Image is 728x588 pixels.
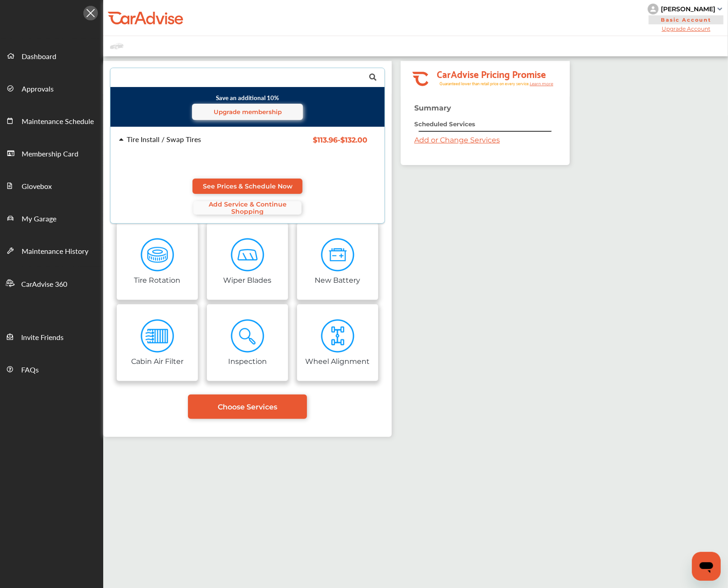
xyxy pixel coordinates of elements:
a: Maintenance Schedule [0,104,103,137]
span: Glovebox [22,181,52,193]
span: Basic Account [649,15,723,24]
span: $113.96 - $132.00 [313,136,367,144]
a: Add Service & Continue Shopping [193,201,302,215]
a: Membership Card [0,137,103,169]
div: [PERSON_NAME] [661,5,715,13]
span: Membership Card [22,148,78,160]
a: Wheel Alignment [297,304,378,381]
img: T5xB6yrcwAAAAABJRU5ErkJggg== [231,238,265,272]
img: h2VH4H9IKrS5PeYdegAAAABJRU5ErkJggg== [231,319,265,353]
small: Save an additional 10% [117,93,378,120]
strong: Summary [414,104,451,112]
tspan: Learn more [530,81,554,86]
a: Tire Rotation [117,223,198,300]
a: Glovebox [0,169,103,202]
a: Wiper Blades [207,223,288,300]
img: wOSvEehpHHUGwAAAABJRU5ErkJggg== [321,319,355,353]
img: sCxJUJ+qAmfqhQGDUl18vwLg4ZYJ6CxN7XmbOMBAAAAAElFTkSuQmCC [718,8,722,10]
span: Upgrade membership [214,108,282,115]
a: Maintenance History [0,234,103,266]
div: Wiper Blades [224,274,272,285]
div: Wheel Alignment [306,355,370,366]
span: See Prices & Schedule Now [203,183,293,190]
a: Upgrade membership [192,104,303,120]
span: Upgrade Account [648,25,724,32]
img: ASPTpwwLVD94AAAAAElFTkSuQmCC [141,238,174,272]
span: Invite Friends [21,332,64,344]
div: Cabin Air Filter [131,355,183,366]
a: Dashboard [0,39,103,72]
img: knH8PDtVvWoAbQRylUukY18CTiRevjo20fAtgn5MLBQj4uumYvk2MzTtcAIzfGAtb1XOLVMAvhLuqoNAbL4reqehy0jehNKdM... [648,4,659,14]
a: Inspection [207,304,288,381]
span: Maintenance History [22,246,88,257]
span: Add Service & Continue Shopping [193,201,302,215]
div: New Battery [315,274,361,285]
a: Add or Change Services [414,136,500,144]
span: Maintenance Schedule [22,116,94,128]
div: Tire Install / Swap Tires [127,136,201,143]
img: placeholder_car.fcab19be.svg [110,41,124,52]
img: NX+4s2Ya++R3Ya3rlPlcYdj2V9n9vqA38MHjAXQAAAABJRU5ErkJggg== [321,238,355,272]
a: My Garage [0,202,103,234]
a: See Prices & Schedule Now [192,179,302,194]
span: Dashboard [22,51,56,63]
tspan: Guaranteed lower than retail price on every service. [440,81,530,87]
iframe: Button to launch messaging window [692,552,721,581]
span: Choose Services [218,403,277,411]
img: DxW3bQHYXT2PAAAAAElFTkSuQmCC [141,319,174,353]
a: Choose Services [188,395,307,419]
span: My Garage [22,213,56,225]
img: Icon.5fd9dcc7.svg [83,6,98,20]
a: Approvals [0,72,103,104]
strong: Scheduled Services [414,120,475,128]
a: New Battery [297,223,378,300]
span: Approvals [22,83,54,95]
div: Inspection [228,355,267,366]
span: FAQs [21,364,39,376]
span: CarAdvise 360 [21,279,67,290]
tspan: CarAdvise Pricing Promise [437,65,546,82]
div: Tire Rotation [134,274,181,285]
a: Cabin Air Filter [117,304,198,381]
